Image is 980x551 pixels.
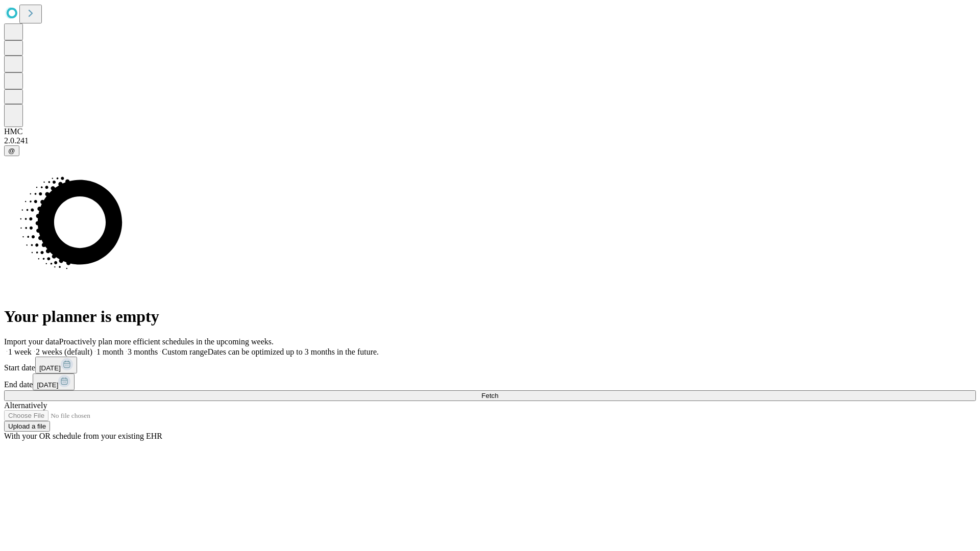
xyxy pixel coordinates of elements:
[36,347,92,356] span: 2 weeks (default)
[39,364,61,372] span: [DATE]
[4,127,976,136] div: HMC
[162,347,207,356] span: Custom range
[4,337,59,346] span: Import your data
[59,337,274,346] span: Proactively plan more efficient schedules in the upcoming weeks.
[8,347,32,356] span: 1 week
[4,145,19,156] button: @
[35,357,77,373] button: [DATE]
[481,392,498,399] span: Fetch
[8,147,15,155] span: @
[4,357,976,373] div: Start date
[4,421,50,432] button: Upload a file
[4,401,47,410] span: Alternatively
[4,373,976,390] div: End date
[4,432,162,440] span: With your OR schedule from your existing EHR
[208,347,379,356] span: Dates can be optimized up to 3 months in the future.
[37,381,58,389] span: [DATE]
[128,347,158,356] span: 3 months
[96,347,124,356] span: 1 month
[4,307,976,326] h1: Your planner is empty
[33,373,75,390] button: [DATE]
[4,390,976,401] button: Fetch
[4,136,976,145] div: 2.0.241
